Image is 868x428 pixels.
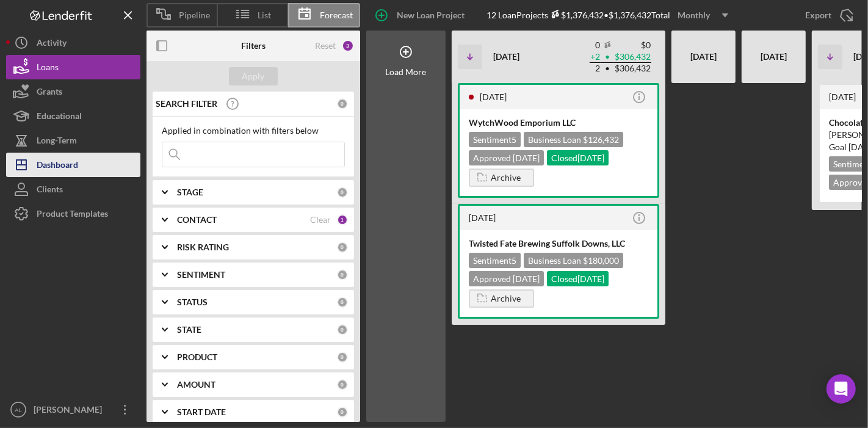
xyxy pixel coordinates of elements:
div: 0 [337,297,348,308]
b: STATUS [177,297,208,307]
td: $306,432 [614,63,651,74]
div: Sentiment 5 [469,132,521,147]
div: Open Intercom Messenger [826,374,856,404]
div: Grants [37,79,62,107]
div: Business Loan $126,432 [524,132,623,147]
div: Closed [DATE] [547,150,609,165]
div: Reset [315,41,336,51]
div: 0 [337,269,348,280]
div: Monthly [678,6,710,24]
div: Load More [386,67,427,77]
div: 0 [337,187,348,198]
time: 2025-05-13 19:58 [480,92,507,102]
div: 0 [337,352,348,363]
div: Closed [DATE] [547,271,609,286]
div: Applied in combination with filters below [162,126,345,136]
span: • [604,65,611,73]
a: [DATE]Twisted Fate Brewing Suffolk Downs, LLCSentiment5Business Loan $180,000Approved [DATE]Close... [458,204,659,319]
div: Sentiment 5 [469,253,521,268]
b: RISK RATING [177,242,229,252]
td: + 2 [590,51,601,63]
td: $306,432 [614,51,651,63]
div: WytchWood Emporium LLC [469,117,648,129]
div: 0 [337,379,348,390]
div: [PERSON_NAME] [31,397,110,425]
td: $0 [614,40,651,51]
button: Activity [6,31,140,55]
button: Grants [6,79,140,104]
div: [DATE] [678,35,729,78]
td: 0 [590,40,601,51]
button: AL[PERSON_NAME] [6,397,140,422]
div: Archive [491,289,521,308]
div: 1 [337,214,348,225]
b: SENTIMENT [177,270,225,280]
span: • [604,53,611,61]
button: Educational [6,104,140,128]
button: Dashboard [6,153,140,177]
button: Monthly [670,6,736,24]
button: Clients [6,177,140,201]
div: Loans [37,55,59,82]
b: CONTACT [177,215,217,225]
div: New Loan Project [397,3,465,27]
b: AMOUNT [177,380,215,390]
button: Apply [229,67,278,85]
td: 2 [590,63,601,74]
b: PRODUCT [177,352,217,362]
span: List [258,10,272,20]
div: Clear [310,215,331,225]
div: Export [805,3,831,27]
span: Pipeline [179,10,210,20]
b: Filters [241,41,266,51]
div: Approved [DATE] [469,150,544,165]
time: 2025-06-20 11:17 [829,92,856,102]
button: Long-Term [6,128,140,153]
div: 0 [337,324,348,335]
div: [DATE] [748,35,800,78]
time: 2025-01-24 14:44 [469,212,496,223]
div: Long-Term [37,128,77,156]
div: 3 [342,40,354,52]
button: New Loan Project [366,3,477,27]
div: Dashboard [37,153,78,180]
div: 0 [337,98,348,109]
div: Clients [37,177,63,205]
div: Business Loan $180,000 [524,253,623,268]
button: Export [793,3,862,27]
text: AL [15,407,22,413]
b: SEARCH FILTER [156,99,217,109]
button: Product Templates [6,201,140,226]
div: Activity [37,31,67,58]
div: Educational [37,104,82,131]
div: 12 Loan Projects • $1,376,432 Total [486,6,736,24]
div: 0 [337,407,348,418]
div: Product Templates [37,201,108,229]
div: Approved [DATE] [469,271,544,286]
div: $1,376,432 [548,10,604,20]
div: Twisted Fate Brewing Suffolk Downs, LLC [469,238,648,250]
b: [DATE] [493,51,519,62]
div: Apply [242,67,265,85]
b: STAGE [177,187,203,197]
div: 0 [337,242,348,253]
a: [DATE]WytchWood Emporium LLCSentiment5Business Loan $126,432Approved [DATE]Closed[DATE]Archive [458,83,659,198]
b: STATE [177,325,201,335]
button: Archive [469,289,534,308]
div: Archive [491,169,521,187]
button: Archive [469,169,534,187]
button: Loans [6,55,140,79]
span: Forecast [320,10,353,20]
b: START DATE [177,407,226,417]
